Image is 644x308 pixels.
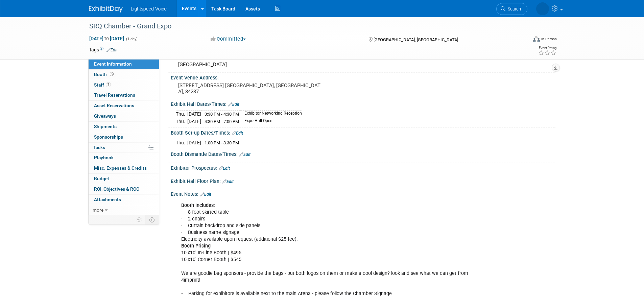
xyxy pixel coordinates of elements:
a: ROI, Objectives & ROO [89,184,159,194]
a: Edit [228,102,239,107]
td: Thu. [176,111,187,118]
div: Event Venue Address: [171,73,555,81]
div: Event Rating [538,46,556,50]
span: Tasks [93,145,105,150]
a: Travel Reservations [89,90,159,100]
span: Lightspeed Voice [131,6,167,11]
span: Budget [94,176,109,181]
div: Exhibit Hall Floor Plan: [171,176,555,185]
a: Event Information [89,59,159,69]
td: Exhibitor Networking Reception [240,111,302,118]
img: Alexis Snowbarger [536,2,549,15]
div: Event Format [487,35,557,45]
a: Staff2 [89,80,159,90]
td: [DATE] [187,111,201,118]
span: 1:00 PM - 3:30 PM [205,140,239,145]
span: 3:30 PM - 4:30 PM [205,112,239,117]
span: Misc. Expenses & Credits [94,165,147,171]
td: [DATE] [187,139,201,146]
td: Thu. [176,139,187,146]
span: Giveaways [94,113,116,119]
span: 2 [106,82,111,87]
div: Booth Set-up Dates/Times: [171,128,555,137]
a: Tasks [89,143,159,153]
a: Attachments [89,195,159,205]
div: SRQ Chamber - Grand Expo [87,20,517,32]
span: Attachments [94,197,121,202]
td: Toggle Event Tabs [145,215,159,224]
span: 4:30 PM - 7:00 PM [205,119,239,124]
span: Travel Reservations [94,92,135,98]
button: Committed [208,35,248,43]
span: Event Information [94,61,132,67]
a: Misc. Expenses & Credits [89,163,159,173]
span: ROI, Objectives & ROO [94,186,139,192]
img: Format-Inperson.png [533,36,540,42]
a: Sponsorships [89,132,159,142]
span: Asset Reservations [94,103,134,108]
div: [GEOGRAPHIC_DATA] [176,60,550,70]
td: Tags [89,46,118,53]
span: Playbook [94,155,114,160]
span: Staff [94,82,111,88]
td: Personalize Event Tab Strip [134,215,145,224]
div: Event Notes: [171,189,555,198]
span: [GEOGRAPHIC_DATA], [GEOGRAPHIC_DATA] [374,37,458,42]
div: Booth Dismantle Dates/Times: [171,149,555,158]
a: Edit [219,166,230,171]
a: Edit [200,192,211,197]
div: Exhibitor Prospectus: [171,163,555,172]
span: (1 day) [125,37,138,41]
td: Thu. [176,118,187,125]
a: more [89,205,159,215]
td: Expo Hall Open [240,118,302,125]
pre: [STREET_ADDRESS] [GEOGRAPHIC_DATA], [GEOGRAPHIC_DATA], 34237 [178,82,324,95]
a: Budget [89,174,159,184]
span: Booth [94,72,115,77]
a: Edit [239,152,251,157]
span: more [93,207,103,213]
a: Giveaways [89,111,159,121]
span: Booth not reserved yet [109,72,115,77]
span: Search [505,6,521,11]
a: Edit [106,48,118,52]
div: In-Person [541,37,557,42]
a: Playbook [89,153,159,163]
img: ExhibitDay [89,6,123,13]
span: Sponsorships [94,134,123,140]
a: Booth [89,70,159,80]
td: [DATE] [187,118,201,125]
a: Edit [232,131,243,136]
b: Booth Includes: [181,203,215,208]
b: Booth Pricing [181,243,211,249]
span: [DATE] [DATE] [89,35,124,42]
a: Search [496,3,527,15]
span: Shipments [94,124,117,129]
a: Asset Reservations [89,101,159,111]
div: Exhibit Hall Dates/Times: [171,99,555,108]
a: Edit [222,179,234,184]
a: Shipments [89,122,159,132]
div: · 8-foot skirted table · 2 chairs · Curtain backdrop and side panels · Business name signage Elec... [176,199,481,301]
span: to [103,36,110,41]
